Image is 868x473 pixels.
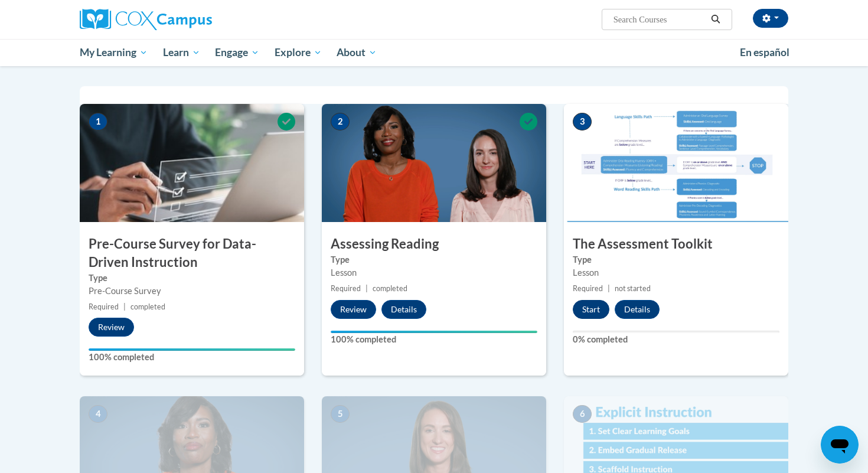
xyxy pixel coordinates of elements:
[331,405,350,423] span: 5
[62,39,806,66] div: Main menu
[612,12,707,27] input: Search Courses
[373,284,407,293] span: completed
[267,39,329,66] a: Explore
[573,266,779,279] div: Lesson
[573,113,592,131] span: 3
[608,284,610,293] span: |
[573,405,592,423] span: 6
[331,300,376,319] button: Review
[89,113,107,131] span: 1
[331,113,350,131] span: 2
[89,351,295,364] label: 100% completed
[130,302,165,311] span: completed
[80,9,304,30] a: Cox Campus
[215,45,259,60] span: Engage
[207,39,267,66] a: Engage
[123,302,126,311] span: |
[740,46,789,58] span: En español
[573,253,779,266] label: Type
[89,272,295,285] label: Type
[329,39,385,66] a: About
[80,45,148,60] span: My Learning
[615,284,651,293] span: not started
[564,235,788,253] h3: The Assessment Toolkit
[163,45,200,60] span: Learn
[707,12,725,27] button: Search
[753,9,788,28] button: Account Settings
[89,302,119,311] span: Required
[331,253,537,266] label: Type
[331,331,537,333] div: Your progress
[564,104,788,222] img: Course Image
[80,235,304,272] h3: Pre-Course Survey for Data-Driven Instruction
[573,333,779,346] label: 0% completed
[573,284,603,293] span: Required
[331,333,537,346] label: 100% completed
[331,266,537,279] div: Lesson
[331,284,361,293] span: Required
[275,45,322,60] span: Explore
[155,39,208,66] a: Learn
[615,300,660,319] button: Details
[72,39,155,66] a: My Learning
[89,348,295,351] div: Your progress
[366,284,368,293] span: |
[573,300,609,319] button: Start
[89,318,134,337] button: Review
[381,300,426,319] button: Details
[89,405,107,423] span: 4
[732,40,797,65] a: En español
[322,104,546,222] img: Course Image
[821,426,859,464] iframe: Button to launch messaging window
[80,104,304,222] img: Course Image
[337,45,377,60] span: About
[322,235,546,253] h3: Assessing Reading
[89,285,295,298] div: Pre-Course Survey
[80,9,212,30] img: Cox Campus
